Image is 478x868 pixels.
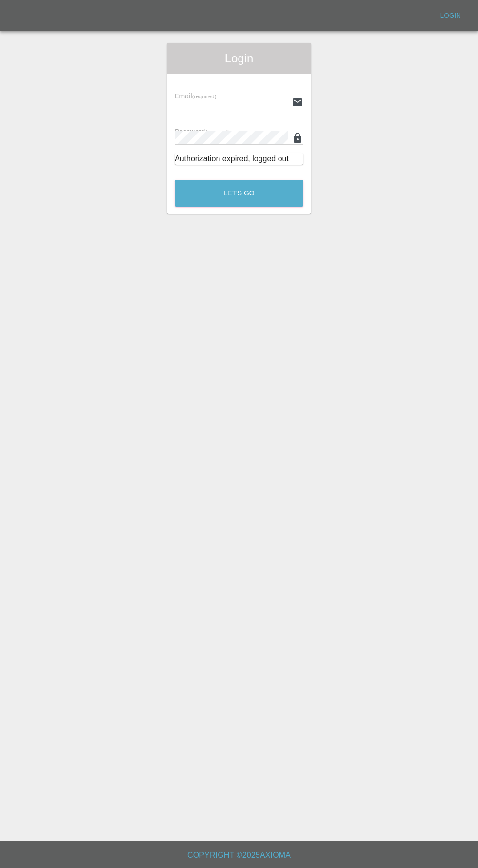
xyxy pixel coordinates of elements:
h6: Copyright © 2025 Axioma [8,849,470,862]
small: (required) [192,94,217,99]
span: Password [175,128,229,135]
small: (required) [205,129,230,135]
span: Login [175,51,303,66]
span: Email [175,92,216,100]
a: Login [435,8,466,23]
div: Authorization expired, logged out [175,153,303,165]
button: Let's Go [175,180,303,207]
